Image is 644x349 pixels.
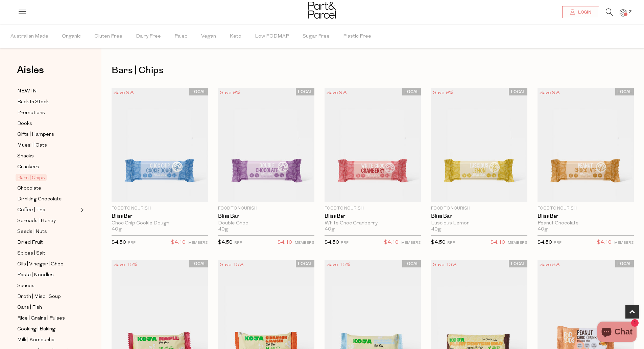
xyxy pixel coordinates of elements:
span: LOCAL [615,88,634,95]
a: Bliss Bar [538,213,634,219]
span: LOCAL [402,260,421,267]
a: Bliss Bar [431,213,527,219]
small: RRP [447,241,455,245]
a: Cans | Fish [17,303,79,312]
a: NEW IN [17,87,79,95]
span: 40g [325,226,335,233]
span: Crackers [17,163,39,171]
div: Peanut Chocolate [538,220,634,226]
a: Snacks [17,152,79,160]
span: $4.50 [325,240,339,245]
a: Dried Fruit [17,238,79,247]
span: Vegan [201,25,216,48]
div: Save 9% [538,88,562,97]
a: Bliss Bar [218,213,314,219]
div: Choc Chip Cookie Dough [112,220,208,226]
div: White Choc Cranberry [325,220,421,226]
span: $4.50 [112,240,126,245]
span: Sauces [17,282,34,290]
span: $4.50 [431,240,446,245]
a: Bliss Bar [325,213,421,219]
span: LOCAL [615,260,634,267]
span: Australian Made [10,25,48,48]
span: Seeds | Nuts [17,228,47,236]
span: Snacks [17,152,34,160]
img: Bliss Bar [218,88,314,202]
a: Pasta | Noodles [17,271,79,279]
a: Spices | Salt [17,249,79,258]
span: $4.10 [171,238,186,247]
a: 7 [620,9,626,16]
span: NEW IN [17,87,37,95]
span: Bars | Chips [16,174,47,181]
span: Spices | Salt [17,249,45,258]
span: $4.50 [538,240,552,245]
span: $4.10 [597,238,612,247]
small: MEMBERS [401,241,421,245]
a: Broth | Miso | Soup [17,292,79,301]
a: Muesli | Oats [17,141,79,150]
span: Books [17,120,32,128]
span: Rice | Grains | Pulses [17,314,65,323]
img: Bliss Bar [325,88,421,202]
div: Save 9% [325,88,349,97]
a: Books [17,119,79,128]
a: Bliss Bar [112,213,208,219]
p: Food to Nourish [112,205,208,212]
span: Aisles [17,63,44,78]
span: LOCAL [296,88,314,95]
a: Cooking | Baking [17,325,79,333]
small: MEMBERS [188,241,208,245]
span: Keto [230,25,241,48]
span: Login [576,9,591,15]
span: Gifts | Hampers [17,131,54,139]
img: Bliss Bar [431,88,527,202]
span: LOCAL [509,260,527,267]
span: Milk | Kombucha [17,336,54,344]
p: Food to Nourish [431,205,527,212]
span: 7 [627,9,633,15]
span: Dairy Free [136,25,161,48]
span: $4.10 [278,238,292,247]
a: Back In Stock [17,98,79,106]
span: LOCAL [402,88,421,95]
button: Expand/Collapse Coffee | Tea [79,206,84,214]
span: Plastic Free [343,25,371,48]
a: Drinking Chocolate [17,195,79,203]
a: Aisles [17,65,44,82]
span: Paleo [174,25,188,48]
span: Promotions [17,109,45,117]
small: RRP [128,241,136,245]
inbox-online-store-chat: Shopify online store chat [595,322,639,344]
span: LOCAL [509,88,527,95]
a: Chocolate [17,184,79,193]
span: Chocolate [17,184,41,193]
span: LOCAL [189,260,208,267]
a: Crackers [17,163,79,171]
a: Promotions [17,109,79,117]
span: LOCAL [296,260,314,267]
div: Save 8% [538,260,562,269]
span: LOCAL [189,88,208,95]
span: Gluten Free [94,25,122,48]
img: Bliss Bar [538,88,634,202]
div: Save 9% [112,88,136,97]
a: Spreads | Honey [17,217,79,225]
span: Cooking | Baking [17,325,55,333]
a: Bars | Chips [17,174,79,182]
span: Oils | Vinegar | Ghee [17,260,64,268]
span: Drinking Chocolate [17,195,62,203]
p: Food to Nourish [218,205,314,212]
a: Gifts | Hampers [17,130,79,139]
span: Cans | Fish [17,304,42,312]
span: Back In Stock [17,98,49,106]
span: 40g [112,226,122,233]
span: Pasta | Noodles [17,271,54,279]
p: Food to Nourish [538,205,634,212]
small: RRP [341,241,349,245]
a: Milk | Kombucha [17,336,79,344]
span: $4.50 [218,240,233,245]
a: Sauces [17,282,79,290]
span: Sugar Free [303,25,330,48]
a: Oils | Vinegar | Ghee [17,260,79,268]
